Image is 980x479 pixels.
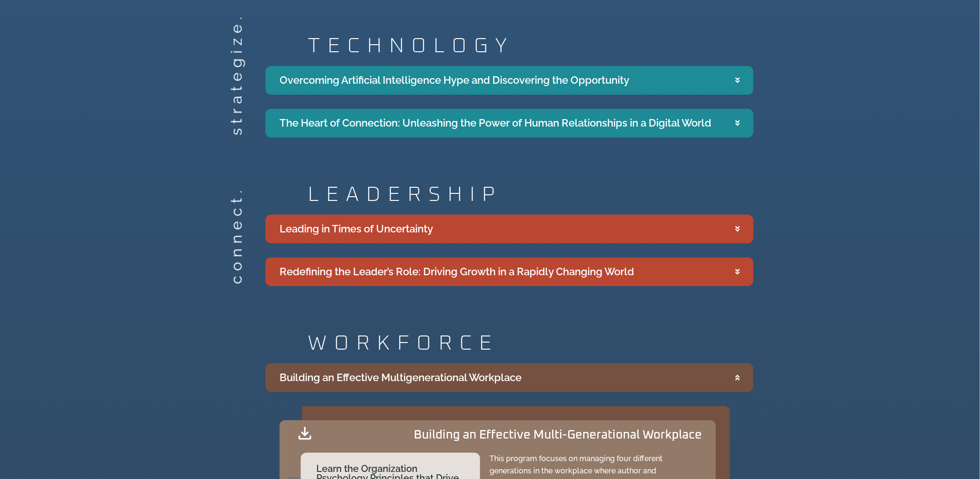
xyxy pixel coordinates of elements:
div: Building an Effective Multigenerational Workplace [280,370,522,385]
div: Redefining the Leader’s Role: Driving Growth in a Rapidly Changing World [280,264,634,279]
summary: Building an Effective Multigenerational Workplace [265,363,754,392]
h2: TECHNOLOGY [308,36,754,56]
summary: The Heart of Connection: Unleashing the Power of Human Relationships in a Digital World [265,109,754,137]
summary: Overcoming Artificial Intelligence Hype and Discovering the Opportunity [265,66,754,95]
h2: WORKFORCE [308,333,754,354]
summary: Redefining the Leader’s Role: Driving Growth in a Rapidly Changing World [265,257,754,286]
div: Accordion. Open links with Enter or Space, close with Escape, and navigate with Arrow Keys [265,66,754,137]
div: Accordion. Open links with Enter or Space, close with Escape, and navigate with Arrow Keys [265,215,754,286]
div: The Heart of Connection: Unleashing the Power of Human Relationships in a Digital World [280,115,711,131]
h2: Building an Effective Multi-Generational Workplace [414,429,702,441]
h2: strategize. [229,120,244,135]
h2: LEADERSHIP [308,184,754,205]
div: Overcoming Artificial Intelligence Hype and Discovering the Opportunity [280,72,629,88]
h2: connect. [229,268,244,284]
summary: Leading in Times of Uncertainty [265,215,754,243]
div: Leading in Times of Uncertainty [280,221,433,237]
